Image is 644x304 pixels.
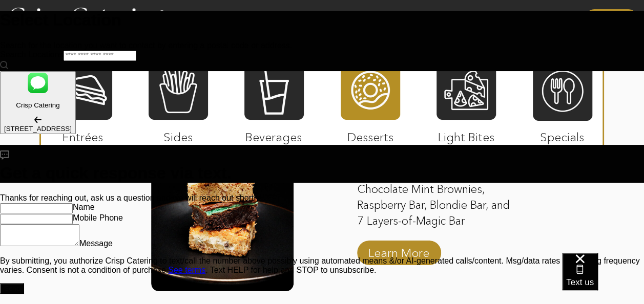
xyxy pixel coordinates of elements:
[168,266,205,274] a: Open terms and conditions in a new window
[79,239,113,248] label: Message
[562,253,644,304] iframe: podium webchat widget bubble
[4,285,20,292] div: Send
[4,101,72,109] p: Crisp Catering
[73,203,95,211] label: Name
[73,213,123,222] label: Mobile Phone
[4,125,72,133] div: [STREET_ADDRESS]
